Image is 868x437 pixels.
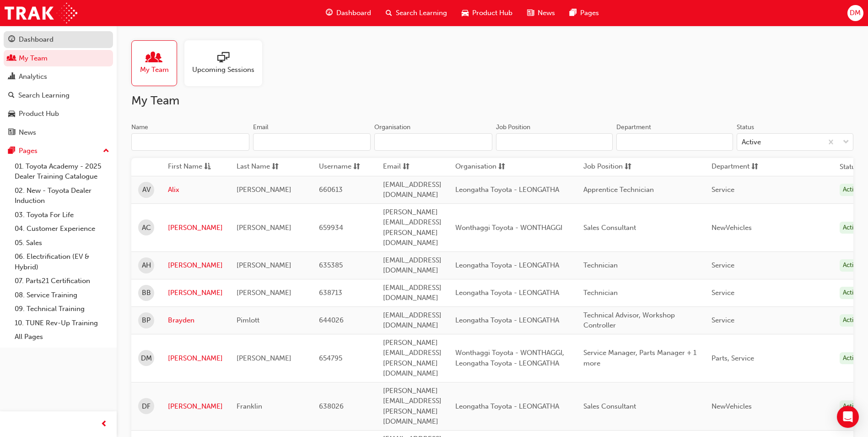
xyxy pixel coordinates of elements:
[253,123,269,132] div: Email
[4,124,113,141] a: News
[11,330,113,344] a: All Pages
[583,311,675,330] span: Technical Advisor, Workshop Controller
[8,110,15,118] span: car-icon
[455,161,506,173] button: Organisationsorting-icon
[168,288,223,298] a: [PERSON_NAME]
[583,186,654,194] span: Apprentice Technician
[168,223,223,233] a: [PERSON_NAME]
[217,52,229,65] span: sessionType_ONLINE_URL-icon
[580,8,599,18] span: Pages
[131,93,853,108] h2: My Team
[840,352,863,365] div: Active
[11,208,113,222] a: 03. Toyota For Life
[11,316,113,330] a: 10. TUNE Rev-Up Training
[712,289,734,297] span: Service
[520,4,562,22] a: news-iconNews
[19,127,36,138] div: News
[712,261,734,269] span: Service
[131,133,249,151] input: Name
[840,162,859,172] th: Status
[11,236,113,250] a: 05. Sales
[204,161,211,173] span: asc-icon
[319,354,342,362] span: 654795
[5,3,77,23] img: Trak
[455,224,562,232] span: Wonthaggi Toyota - WONTHAGGI
[131,40,184,86] a: My Team
[4,142,113,159] button: Pages
[837,406,859,428] div: Open Intercom Messenger
[326,7,333,19] span: guage-icon
[142,260,151,271] span: AH
[455,402,559,410] span: Leongatha Toyota - LEONGATHA
[184,40,270,86] a: Upcoming Sessions
[538,8,555,18] span: News
[237,224,291,232] span: [PERSON_NAME]
[101,419,108,430] span: prev-icon
[374,123,410,132] div: Organisation
[353,161,360,173] span: sorting-icon
[237,354,291,362] span: [PERSON_NAME]
[18,90,70,101] div: Search Learning
[4,29,113,142] button: DashboardMy TeamAnalyticsSearch LearningProduct HubNews
[168,260,223,271] a: [PERSON_NAME]
[142,401,151,412] span: DF
[168,401,223,412] a: [PERSON_NAME]
[712,316,734,324] span: Service
[583,161,634,173] button: Job Positionsorting-icon
[11,159,113,184] a: 01. Toyota Academy - 2025 Dealer Training Catalogue
[840,259,863,272] div: Active
[616,133,733,151] input: Department
[141,353,152,364] span: DM
[583,402,636,410] span: Sales Consultant
[319,261,343,269] span: 635385
[455,349,564,367] span: Wonthaggi Toyota - WONTHAGGI, Leongatha Toyota - LEONGATHA
[4,87,113,104] a: Search Learning
[319,186,343,194] span: 660613
[616,123,651,132] div: Department
[583,161,623,173] span: Job Position
[386,7,392,19] span: search-icon
[142,288,151,298] span: BB
[840,222,863,234] div: Active
[583,289,618,297] span: Technician
[142,315,151,326] span: BP
[498,161,505,173] span: sorting-icon
[140,65,169,75] span: My Team
[742,137,761,147] div: Active
[142,223,151,233] span: AC
[253,133,371,151] input: Email
[237,161,270,173] span: Last Name
[19,146,38,156] div: Pages
[527,7,534,19] span: news-icon
[319,161,369,173] button: Usernamesorting-icon
[496,133,613,151] input: Job Position
[8,147,15,155] span: pages-icon
[4,105,113,122] a: Product Hub
[11,222,113,236] a: 04. Customer Experience
[840,314,863,327] div: Active
[712,186,734,194] span: Service
[4,31,113,48] a: Dashboard
[383,208,442,247] span: [PERSON_NAME][EMAIL_ADDRESS][PERSON_NAME][DOMAIN_NAME]
[237,316,259,324] span: Pimlott
[319,402,344,410] span: 638026
[455,289,559,297] span: Leongatha Toyota - LEONGATHA
[4,68,113,85] a: Analytics
[148,52,160,65] span: people-icon
[383,161,401,173] span: Email
[712,224,752,232] span: NewVehicles
[751,161,758,173] span: sorting-icon
[103,145,109,157] span: up-icon
[19,71,47,82] div: Analytics
[850,8,861,18] span: DM
[455,161,496,173] span: Organisation
[625,161,631,173] span: sorting-icon
[583,224,636,232] span: Sales Consultant
[8,92,15,100] span: search-icon
[383,284,442,302] span: [EMAIL_ADDRESS][DOMAIN_NAME]
[272,161,279,173] span: sorting-icon
[319,316,344,324] span: 644026
[168,315,223,326] a: Brayden
[131,123,148,132] div: Name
